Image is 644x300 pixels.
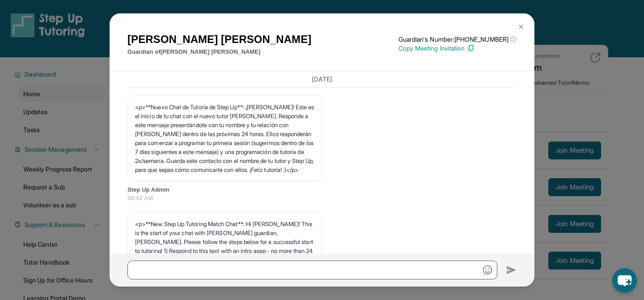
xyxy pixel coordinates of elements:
p: <p>**Nuevo Chat de Tutoría de Step Up**: ¡[PERSON_NAME]! Este es el inicio de tu chat con el nuev... [135,103,314,174]
img: Close Icon [517,23,525,30]
h1: [PERSON_NAME] [PERSON_NAME] [127,31,311,47]
span: Step Up Admin [127,185,517,194]
span: ⓘ [510,35,517,44]
p: <p>**New Step Up Tutoring Match Chat**: Hi [PERSON_NAME]! This is the start of your chat with [PE... [135,219,314,300]
p: Guardian's Number: [PHONE_NUMBER] [398,35,517,44]
h3: [DATE] [127,75,517,84]
img: Emoji [483,266,492,274]
span: 08:02 AM [127,194,517,203]
img: Send icon [506,265,517,275]
p: Guardian of [PERSON_NAME] [PERSON_NAME] [127,47,311,56]
p: Copy Meeting Invitation [398,44,517,53]
img: Copy Icon [466,44,475,52]
button: chat-button [612,268,637,293]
